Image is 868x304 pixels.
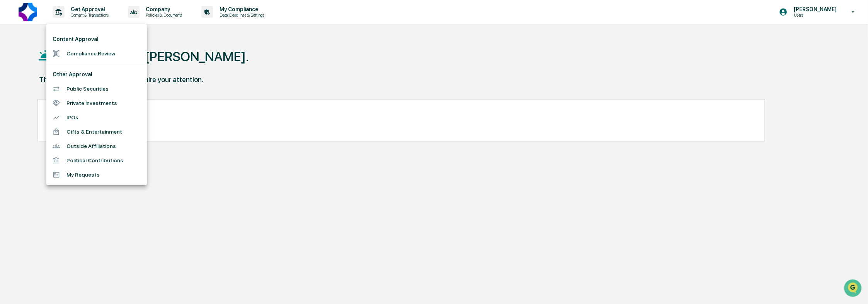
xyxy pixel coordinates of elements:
div: 🔎 [8,113,14,119]
button: Start new chat [131,62,141,71]
li: Other Approval [46,67,147,82]
a: 🖐️Preclearance [5,94,53,108]
a: 🗄️Attestations [53,94,99,108]
li: Content Approval [46,32,147,46]
li: Gifts & Entertainment [46,125,147,139]
li: Political Contributions [46,153,147,168]
li: My Requests [46,168,147,182]
a: 🔎Data Lookup [5,109,52,123]
span: Pylon [77,131,94,137]
div: 🖐️ [8,98,14,105]
span: Attestations [64,98,96,105]
span: Preclearance [15,98,50,105]
img: 1746055101610-c473b297-6a78-478c-a979-82029cc54cd1 [8,59,22,73]
li: Compliance Review [46,46,147,61]
iframe: Open customer support [843,278,864,299]
p: How can we help? [8,16,141,29]
li: IPOs [46,110,147,125]
span: Data Lookup [15,112,49,120]
li: Outside Affiliations [46,139,147,153]
div: We're available if you need us! [26,67,98,73]
a: Powered byPylon [54,131,94,137]
div: 🗄️ [56,98,62,105]
li: Public Securities [46,82,147,96]
div: Start new chat [26,59,127,67]
li: Private Investments [46,96,147,110]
